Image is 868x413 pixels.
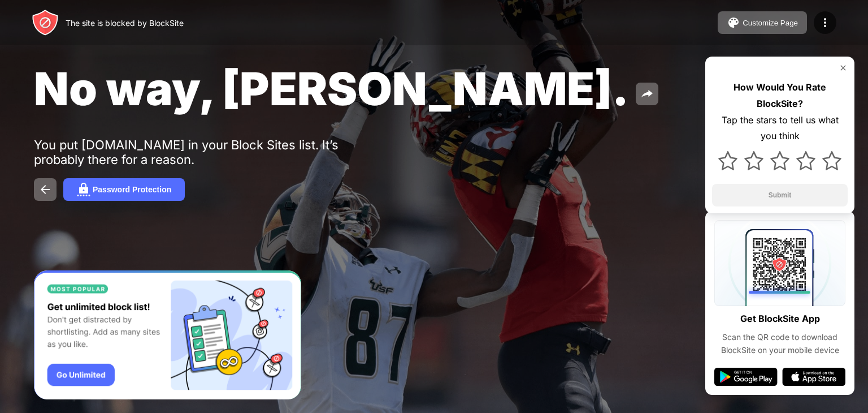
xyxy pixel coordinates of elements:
span: No way, [PERSON_NAME]. [34,61,629,116]
iframe: Banner [34,270,301,400]
div: Tap the stars to tell us what you think [712,112,848,145]
div: You put [DOMAIN_NAME] in your Block Sites list. It’s probably there for a reason. [34,137,383,167]
img: menu-icon.svg [818,16,832,29]
img: rate-us-close.svg [839,63,848,72]
div: How Would You Rate BlockSite? [712,79,848,112]
button: Password Protection [63,178,185,201]
img: star.svg [770,151,789,170]
div: The site is blocked by BlockSite [66,18,184,28]
img: qrcode.svg [714,220,845,306]
img: star.svg [718,151,737,170]
img: google-play.svg [714,368,778,386]
div: Get BlockSite App [740,311,820,327]
button: Customize Page [718,11,807,34]
img: app-store.svg [782,368,845,386]
img: password.svg [77,183,90,196]
img: star.svg [796,151,815,170]
img: header-logo.svg [32,9,59,36]
div: Password Protection [93,185,171,194]
div: Scan the QR code to download BlockSite on your mobile device [714,331,845,356]
img: share.svg [640,87,654,101]
img: star.svg [744,151,763,170]
img: pallet.svg [727,16,740,29]
button: Submit [712,184,848,206]
img: star.svg [822,151,841,170]
div: Customize Page [743,19,798,27]
img: back.svg [38,183,52,196]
